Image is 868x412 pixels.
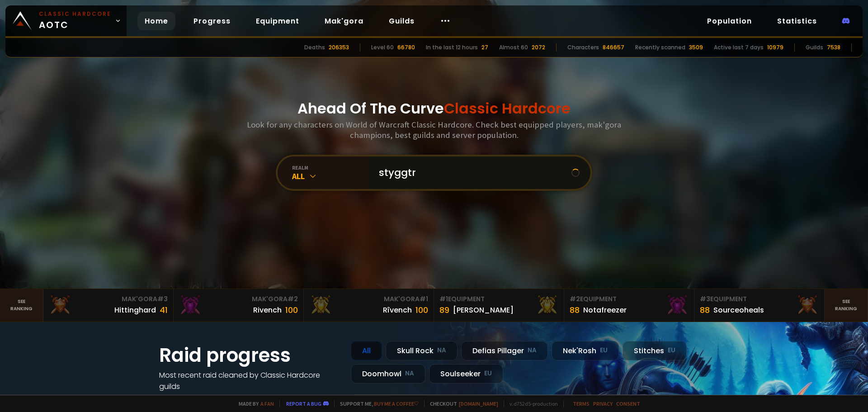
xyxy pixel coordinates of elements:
[292,171,368,181] div: All
[700,12,759,30] a: Population
[309,294,428,304] div: Mak'Gora
[39,10,111,18] small: Classic Hardcore
[635,43,685,52] div: Recently scanned
[43,289,174,322] a: Mak'Gora#3Hittinghard41
[249,12,307,30] a: Equipment
[253,304,282,316] div: Rivench
[39,10,111,32] span: AOTC
[567,43,599,52] div: Characters
[570,304,580,316] div: 88
[583,304,627,316] div: Notafreezer
[137,12,175,30] a: Home
[593,400,613,407] a: Privacy
[159,369,340,392] h4: Most recent raid cleaned by Classic Hardcore guilds
[668,346,675,355] small: EU
[603,43,624,52] div: 846657
[382,12,422,30] a: Guilds
[5,5,127,36] a: Classic HardcoreAOTC
[700,294,710,303] span: # 3
[351,364,425,384] div: Doomhowl
[806,43,823,52] div: Guilds
[439,294,448,303] span: # 1
[713,304,764,316] div: Sourceoheals
[616,400,640,407] a: Consent
[243,119,625,140] h3: Look for any characters on World of Warcraft Classic Hardcore. Check best equipped players, mak'g...
[292,164,368,171] div: realm
[159,341,340,369] h1: Raid progress
[114,304,156,316] div: Hittinghard
[371,43,394,52] div: Level 60
[600,346,608,355] small: EU
[767,43,783,52] div: 10979
[297,98,571,119] h1: Ahead Of The Curve
[186,12,238,30] a: Progress
[386,341,458,360] div: Skull Rock
[397,43,415,52] div: 66780
[160,304,168,316] div: 41
[434,289,564,322] a: #1Equipment89[PERSON_NAME]
[373,156,571,189] input: Search a character...
[329,43,349,52] div: 206353
[484,369,492,378] small: EU
[689,43,703,52] div: 3509
[694,289,825,322] a: #3Equipment88Sourceoheals
[827,43,840,52] div: 7538
[437,346,446,355] small: NA
[424,400,498,407] span: Checkout
[532,43,545,52] div: 2072
[459,400,498,407] a: [DOMAIN_NAME]
[481,43,488,52] div: 27
[383,304,412,316] div: Rîvench
[285,304,298,316] div: 100
[351,341,382,360] div: All
[159,393,218,403] a: See all progress
[573,400,590,407] a: Terms
[623,341,687,360] div: Stitches
[461,341,548,360] div: Defias Pillager
[429,364,503,384] div: Soulseeker
[304,289,434,322] a: Mak'Gora#1Rîvench100
[439,304,449,316] div: 89
[570,294,689,304] div: Equipment
[770,12,824,30] a: Statistics
[552,341,619,360] div: Nek'Rosh
[415,304,428,316] div: 100
[499,43,528,52] div: Almost 60
[405,369,414,378] small: NA
[233,400,274,407] span: Made by
[334,400,419,407] span: Support me,
[286,400,321,407] a: Report a bug
[439,294,558,304] div: Equipment
[304,43,325,52] div: Deaths
[570,294,580,303] span: # 2
[374,400,419,407] a: Buy me a coffee
[260,400,274,407] a: a fan
[174,289,304,322] a: Mak'Gora#2Rivench100
[288,294,298,303] span: # 2
[426,43,478,52] div: In the last 12 hours
[700,294,819,304] div: Equipment
[528,346,537,355] small: NA
[700,304,710,316] div: 88
[564,289,694,322] a: #2Equipment88Notafreezer
[157,294,168,303] span: # 3
[504,400,558,407] span: v. d752d5 - production
[179,294,298,304] div: Mak'Gora
[825,289,868,322] a: Seeranking
[453,304,514,316] div: [PERSON_NAME]
[420,294,428,303] span: # 1
[444,98,571,118] span: Classic Hardcore
[714,43,764,52] div: Active last 7 days
[317,12,371,30] a: Mak'gora
[49,294,168,304] div: Mak'Gora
